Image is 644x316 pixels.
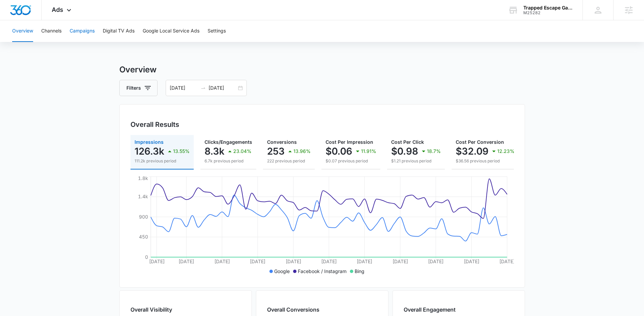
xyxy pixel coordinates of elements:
p: 12.23% [497,149,515,154]
h2: Overall Engagement [404,306,458,314]
span: Ads [52,6,63,13]
tspan: 450 [139,234,148,240]
p: $0.06 [326,146,352,157]
tspan: [DATE] [357,258,372,264]
p: 6.7k previous period [205,158,252,164]
h2: Overall Visibility [130,306,197,314]
tspan: [DATE] [392,258,408,264]
p: 11.91% [361,149,376,154]
tspan: [DATE] [321,258,337,264]
p: $32.09 [456,146,488,157]
tspan: 0 [145,254,148,260]
p: 8.3k [205,146,224,157]
tspan: [DATE] [285,258,301,264]
span: Cost Per Click [391,139,424,145]
tspan: [DATE] [250,258,265,264]
p: 253 [267,146,285,157]
span: Impressions [135,139,164,145]
button: Channels [41,20,62,42]
button: Filters [119,80,158,96]
tspan: [DATE] [428,258,444,264]
p: 18.7% [427,149,441,154]
p: 222 previous period [267,158,311,164]
tspan: [DATE] [149,258,164,264]
p: 23.04% [233,149,252,154]
p: 13.55% [173,149,190,154]
span: Cost Per Conversion [456,139,504,145]
span: Conversions [267,139,297,145]
tspan: [DATE] [178,258,194,264]
p: Facebook / Instagram [298,268,347,275]
button: Campaigns [70,20,95,42]
button: Google Local Service Ads [143,20,199,42]
div: account id [523,10,573,15]
input: Start date [170,84,198,92]
p: 126.3k [135,146,164,157]
p: $36.56 previous period [456,158,515,164]
tspan: 900 [139,214,148,220]
p: 13.96% [293,149,311,154]
button: Settings [208,20,226,42]
p: $0.98 [391,146,418,157]
span: to [200,85,206,91]
span: swap-right [200,85,206,91]
tspan: 1.8k [138,175,148,181]
button: Overview [12,20,33,42]
p: $0.07 previous period [326,158,376,164]
button: Digital TV Ads [103,20,135,42]
h2: Overall Conversions [267,306,319,314]
p: 111.2k previous period [135,158,190,164]
span: Cost Per Impression [326,139,373,145]
div: account name [523,5,573,10]
input: End date [209,84,237,92]
tspan: [DATE] [463,258,479,264]
span: Clicks/Engagements [205,139,252,145]
p: Google [274,268,290,275]
h3: Overall Results [130,119,179,130]
tspan: [DATE] [499,258,515,264]
p: Bing [355,268,364,275]
h3: Overview [119,64,525,76]
p: $1.21 previous period [391,158,441,164]
tspan: [DATE] [214,258,230,264]
tspan: 1.4k [138,194,148,199]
